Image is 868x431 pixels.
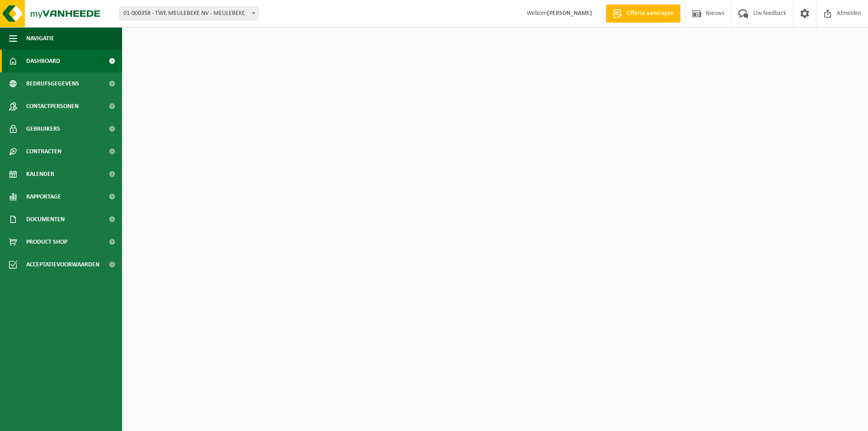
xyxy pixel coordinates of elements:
span: Dashboard [26,50,60,72]
span: Product Shop [26,231,67,253]
span: Bedrijfsgegevens [26,72,79,95]
span: 01-000358 - TWE MEULEBEKE NV - MEULEBEKE [120,7,258,20]
span: 01-000358 - TWE MEULEBEKE NV - MEULEBEKE [119,7,259,20]
strong: [PERSON_NAME] [547,10,592,17]
span: Navigatie [26,27,54,50]
span: Acceptatievoorwaarden [26,253,99,276]
span: Rapportage [26,185,61,208]
span: Offerte aanvragen [624,9,676,18]
a: Offerte aanvragen [606,5,680,23]
span: Contactpersonen [26,95,79,118]
span: Gebruikers [26,118,60,140]
span: Documenten [26,208,65,231]
span: Kalender [26,163,54,185]
span: Contracten [26,140,61,163]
